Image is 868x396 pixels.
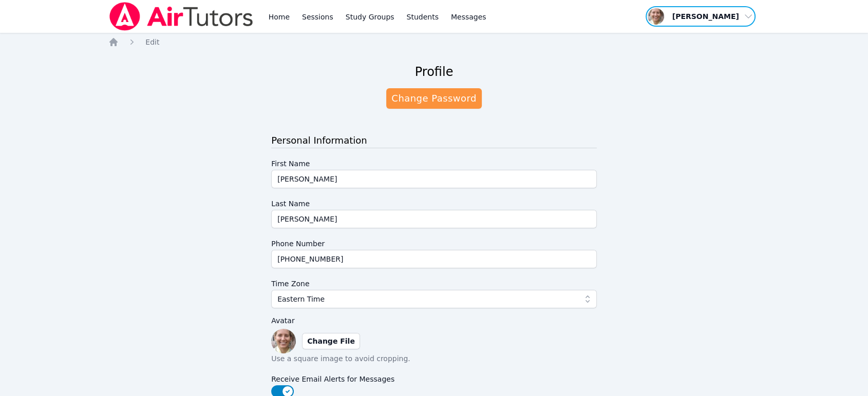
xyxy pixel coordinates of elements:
label: Last Name [271,194,597,210]
img: preview [271,329,296,353]
label: Phone Number [271,234,597,250]
a: Edit [145,37,159,47]
a: Change Password [386,88,481,109]
img: Air Tutors [108,2,254,31]
label: Receive Email Alerts for Messages [271,370,597,385]
label: Avatar [271,314,597,327]
span: Edit [145,38,159,46]
label: Change File [302,333,360,349]
button: Eastern Time [271,290,597,308]
h2: Profile [415,64,454,80]
nav: Breadcrumb [108,37,760,47]
label: First Name [271,154,597,170]
span: Eastern Time [277,293,325,305]
h3: Personal Information [271,133,597,148]
p: Use a square image to avoid cropping. [271,353,597,364]
label: Time Zone [271,274,597,290]
span: Messages [451,12,486,22]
